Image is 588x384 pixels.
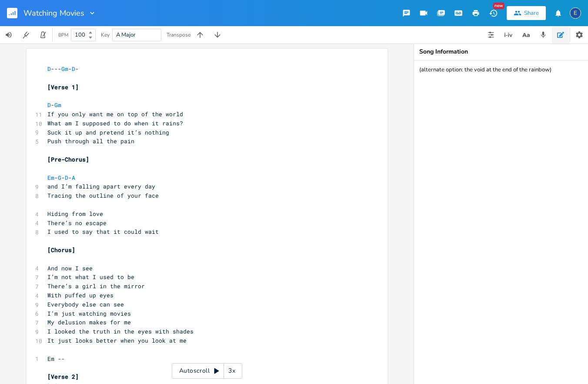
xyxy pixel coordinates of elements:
[23,9,84,17] span: Watching Movies
[47,327,194,335] span: I looked the truth in the eyes with shades
[116,31,136,39] span: A Major
[167,32,190,37] div: Transpose
[61,65,68,73] span: Gm
[570,7,581,19] div: Erin Nicole
[47,65,51,73] span: D
[47,219,107,227] span: There’s no escape
[47,128,169,136] span: Suck it up and pretend it’s nothing
[101,32,110,37] div: Key
[47,282,145,290] span: There’s a girl in the mirror
[47,182,155,190] span: and I’m falling apart every day
[47,110,183,118] span: If you only want me on top of the world
[47,137,134,145] span: Push through all the pain
[47,264,93,272] span: And now I see
[47,300,124,308] span: Everybody else can see
[72,65,75,73] span: D
[72,174,75,182] span: A
[47,246,75,254] span: [Chorus]
[47,273,134,281] span: I’m not what I used to be
[47,101,65,109] span: -
[47,155,89,163] span: [Pre-Chorus]
[47,228,159,236] span: I used to say that it could wait
[47,318,131,326] span: My delusion makes for me
[570,3,581,23] button: E
[47,291,114,299] span: With puffed up eyes
[47,192,159,199] span: Tracing the outline of your face
[65,174,68,182] span: D
[47,355,65,363] span: Em --
[47,83,79,91] span: [Verse 1]
[524,9,539,17] div: Share
[484,5,502,21] button: New
[47,65,79,73] span: --- - -
[47,210,103,218] span: Hiding from love
[507,6,546,20] button: Share
[58,33,68,37] div: BPM
[54,101,61,109] span: Gm
[47,310,131,317] span: I’m just watching movies
[58,174,61,182] span: G
[47,119,183,127] span: What am I supposed to do when it rains?
[493,3,504,9] div: New
[47,101,51,109] span: D
[172,363,242,379] div: Autoscroll
[47,373,79,381] span: [Verse 2]
[47,174,79,182] span: - - -
[414,61,588,384] textarea: (alternate option: the void at the end of the rainbow)
[224,363,240,379] div: 3x
[47,174,54,182] span: Em
[419,49,583,55] div: Song Information
[47,337,187,344] span: It just looks better when you look at me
